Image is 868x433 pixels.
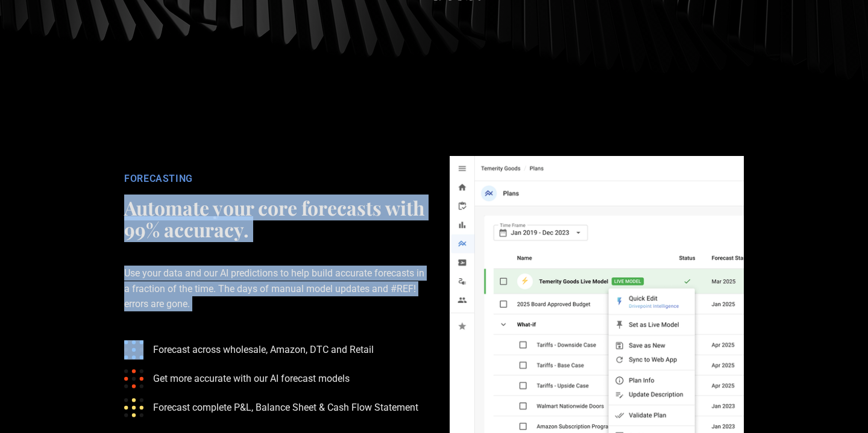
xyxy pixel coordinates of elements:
[153,342,374,357] p: Forecast across wholesale, Amazon, DTC and Retail
[153,371,350,386] p: Get more accurate with our AI forecast models
[153,400,418,415] p: Forecast complete P&L, Balance Sheet & Cash Flow Statement
[124,173,426,185] div: FORECASTING
[124,246,426,331] p: Use your data and our AI predictions to help build accurate forecasts in a fraction of the time. ...
[124,197,426,240] h2: Automate your core forecasts with 99% accuracy.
